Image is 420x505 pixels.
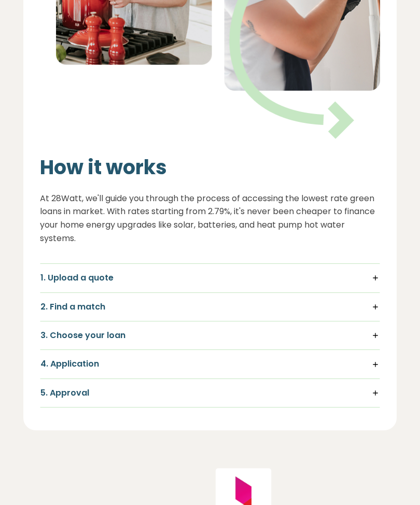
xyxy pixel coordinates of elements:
h5: 4. Application [40,358,380,370]
p: At 28Watt, we'll guide you through the process of accessing the lowest rate green loans in market... [40,192,380,245]
h5: 1. Upload a quote [40,272,380,284]
h5: 2. Find a match [40,301,380,313]
h5: 5. Approval [40,387,380,399]
h2: How it works [40,156,380,179]
h5: 3. Choose your loan [40,330,380,341]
